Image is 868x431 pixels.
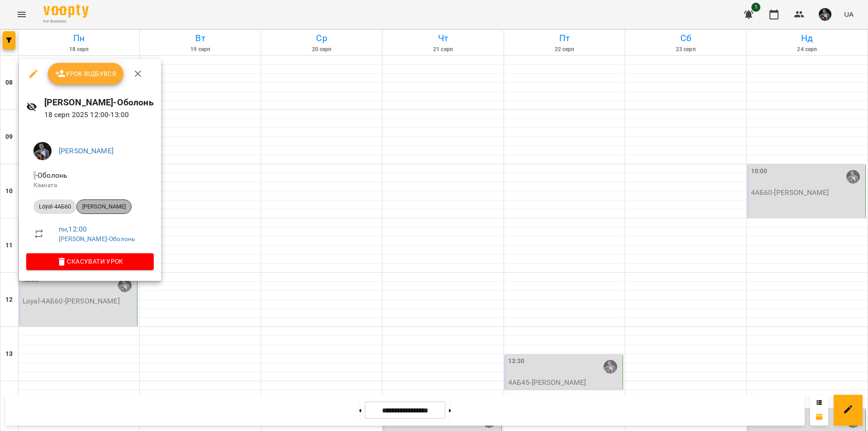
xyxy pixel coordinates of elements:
[59,235,135,242] a: [PERSON_NAME]-Оболонь
[55,68,117,79] span: Урок відбувся
[44,109,154,120] p: 18 серп 2025 12:00 - 13:00
[33,203,76,211] span: Loyal-4АБ60
[33,256,146,267] span: Скасувати Урок
[33,171,69,180] span: - Оболонь
[26,253,154,270] button: Скасувати Урок
[59,225,87,233] a: пн , 12:00
[48,63,124,85] button: Урок відбувся
[44,95,154,109] h6: [PERSON_NAME]-Оболонь
[77,203,131,211] span: [PERSON_NAME]
[76,199,132,214] div: [PERSON_NAME]
[33,181,146,190] p: Кімната
[33,142,52,160] img: d409717b2cc07cfe90b90e756120502c.jpg
[59,147,113,155] a: [PERSON_NAME]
